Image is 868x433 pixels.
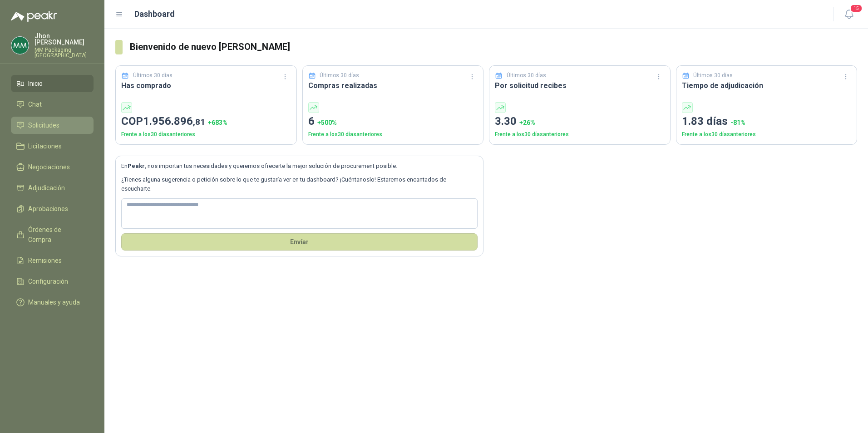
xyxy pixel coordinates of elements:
[308,80,478,91] h3: Compras realizadas
[308,130,478,139] p: Frente a los 30 días anteriores
[495,130,665,139] p: Frente a los 30 días anteriores
[693,71,733,80] p: Últimos 30 días
[121,175,478,194] p: ¿Tienes alguna sugerencia o petición sobre lo que te gustaría ver en tu dashboard? ¡Cuéntanoslo! ...
[35,47,94,58] p: MM Packaging [GEOGRAPHIC_DATA]
[28,79,43,89] span: Inicio
[35,33,94,45] p: Jhon [PERSON_NAME]
[28,141,62,151] span: Licitaciones
[507,71,546,80] p: Últimos 30 días
[28,225,85,245] span: Órdenes de Compra
[121,162,478,171] p: En , nos importan tus necesidades y queremos ofrecerte la mejor solución de procurement posible.
[495,80,665,91] h3: Por solicitud recibes
[682,113,852,130] p: 1.83 días
[11,117,94,134] a: Solicitudes
[28,256,62,266] span: Remisiones
[193,117,205,127] span: ,81
[850,4,863,13] span: 15
[519,119,535,126] span: + 26 %
[308,113,478,130] p: 6
[208,119,227,126] span: + 683 %
[130,40,857,54] h3: Bienvenido de nuevo [PERSON_NAME]
[121,233,478,251] button: Envíar
[682,80,852,91] h3: Tiempo de adjudicación
[11,294,94,311] a: Manuales y ayuda
[841,6,857,23] button: 15
[11,75,94,92] a: Inicio
[11,138,94,155] a: Licitaciones
[682,130,852,139] p: Frente a los 30 días anteriores
[28,99,42,109] span: Chat
[28,120,59,130] span: Solicitudes
[11,252,94,269] a: Remisiones
[11,96,94,113] a: Chat
[28,183,65,193] span: Adjudicación
[317,119,337,126] span: + 500 %
[134,8,175,20] h1: Dashboard
[730,119,745,126] span: -81 %
[495,113,665,130] p: 3.30
[28,162,70,172] span: Negociaciones
[121,113,291,130] p: COP
[11,11,57,22] img: Logo peakr
[11,200,94,217] a: Aprobaciones
[133,71,173,80] p: Últimos 30 días
[11,221,94,248] a: Órdenes de Compra
[11,273,94,290] a: Configuración
[320,71,359,80] p: Últimos 30 días
[11,179,94,197] a: Adjudicación
[11,158,94,176] a: Negociaciones
[128,162,145,169] b: Peakr
[143,115,205,128] span: 1.956.896
[121,130,291,139] p: Frente a los 30 días anteriores
[11,37,29,54] img: Company Logo
[28,297,80,307] span: Manuales y ayuda
[28,276,68,286] span: Configuración
[28,204,68,214] span: Aprobaciones
[121,80,291,91] h3: Has comprado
